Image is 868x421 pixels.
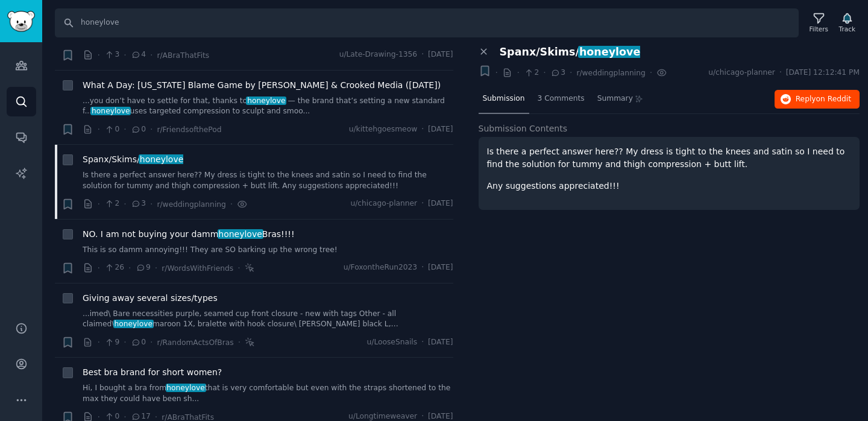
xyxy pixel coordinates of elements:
span: 3 [104,49,119,60]
span: Submission [483,93,525,104]
span: honeylove [139,154,184,164]
a: Spanx/Skims/honeylove [83,153,183,166]
span: · [128,262,131,274]
span: · [150,198,153,210]
a: ...imed\ Bare necessities purple, seamed cup front closure - new with tags Other - all claimed\ho... [83,309,453,330]
span: honeylove [166,384,206,392]
span: 2 [104,198,119,209]
span: Spanx/Skims/ [500,46,641,59]
span: · [124,198,126,210]
span: r/WordsWithFriends [162,264,233,273]
span: 3 [131,198,146,209]
span: honeylove [113,320,154,328]
span: [DATE] 12:12:41 PM [786,68,860,78]
span: r/weddingplanning [576,69,645,77]
a: Is there a perfect answer here?? My dress is tight to the knees and satin so I need to find the s... [83,170,453,191]
button: Replyon Reddit [775,90,860,109]
a: NO. I am not buying your dammhoneyloveBras!!!! [83,228,295,241]
a: Hi, I bought a bra fromhoneylovethat is very comfortable but even with the straps shortened to th... [83,383,453,404]
span: Reply [796,94,851,105]
span: Summary [597,93,633,104]
span: 0 [104,124,119,135]
span: · [238,336,241,349]
span: Submission Contents [479,122,568,135]
p: Any suggestions appreciated!!! [487,180,852,192]
span: on Reddit [816,95,851,103]
span: [DATE] [428,198,453,209]
span: · [517,66,519,79]
span: [DATE] [428,124,453,135]
span: r/FriendsofthePod [157,125,221,134]
img: GummySearch logo [7,11,35,32]
span: · [150,123,153,136]
button: Track [835,10,860,36]
span: NO. I am not buying your damm Bras!!!! [83,228,295,241]
span: u/chicago-planner [350,198,417,209]
span: 3 [550,68,565,78]
span: r/ABraThatFits [157,51,209,60]
a: Best bra brand for short women? [83,366,222,379]
span: · [98,336,100,349]
span: [DATE] [428,337,453,348]
span: · [124,49,126,62]
span: · [421,262,424,273]
span: · [98,262,100,274]
span: · [495,66,498,79]
span: honeylove [246,97,286,105]
span: · [421,337,424,348]
span: r/weddingplanning [157,200,225,209]
span: honeylove [578,46,641,58]
span: 3 Comments [538,93,585,104]
a: What A Day: [US_STATE] Blame Game by [PERSON_NAME] & Crooked Media ([DATE]) [83,79,441,92]
span: · [150,49,153,62]
a: This is so damm annoying!!! They are SO barking up the wrong tree! [83,245,453,256]
span: 9 [104,337,119,348]
span: u/chicago-planner [708,68,775,78]
span: · [543,66,546,79]
span: u/LooseSnails [367,337,418,348]
span: 0 [131,337,146,348]
span: · [421,124,424,135]
span: u/Late-Drawing-1356 [339,49,418,60]
span: · [155,262,157,274]
span: 0 [131,124,146,135]
span: [DATE] [428,262,453,273]
div: Track [839,25,855,33]
span: 26 [104,262,124,273]
span: honeylove [90,107,131,115]
span: 2 [524,68,539,78]
span: r/RandomActsOfBras [157,338,233,347]
span: · [124,336,126,349]
span: · [237,262,240,274]
span: · [421,49,424,60]
p: Is there a perfect answer here?? My dress is tight to the knees and satin so I need to find the s... [487,145,852,171]
span: Spanx/Skims/ [83,153,183,166]
div: Filters [810,25,828,33]
span: · [98,123,100,136]
span: 9 [136,262,151,273]
span: honeylove [218,229,263,239]
span: · [650,66,652,79]
span: · [98,198,100,210]
span: [DATE] [428,49,453,60]
span: · [570,66,572,79]
span: · [230,198,233,210]
input: Search Keyword [55,8,799,37]
span: · [98,49,100,62]
span: · [421,198,424,209]
span: · [779,68,782,78]
span: u/kittehgoesmeow [349,124,417,135]
a: Giving away several sizes/types [83,292,218,305]
a: ...you don’t have to settle for that, thanks tohoneylove​ — the brand that’s setting a new standa... [83,96,453,117]
span: 4 [131,49,146,60]
span: · [150,336,153,349]
span: u/FoxontheRun2023 [344,262,418,273]
span: · [124,123,126,136]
